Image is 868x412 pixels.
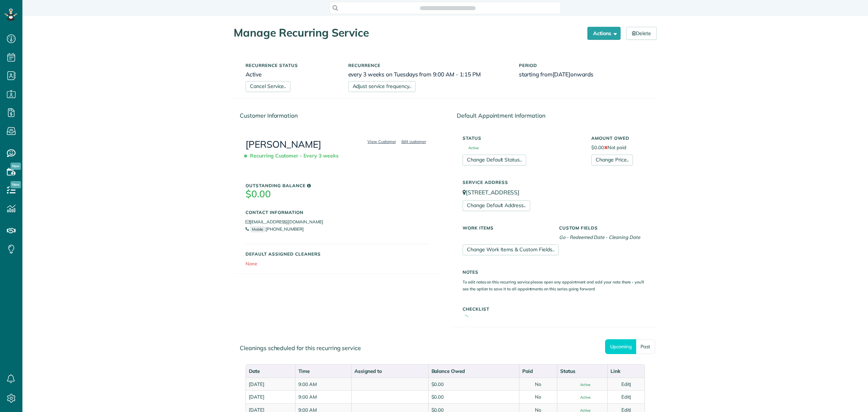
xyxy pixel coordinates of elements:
[234,338,656,358] div: Cleanings scheduled for this recurring service
[295,378,351,391] td: 9:00 AM
[431,367,516,375] div: Balance Owed
[463,188,645,197] p: [STREET_ADDRESS]
[560,367,604,375] div: Status
[463,244,559,255] a: Change Work Items & Custom Fields..
[246,252,428,256] h5: Default Assigned Cleaners
[522,367,554,375] div: Paid
[626,27,657,40] a: Delete
[559,226,645,230] h5: Custom Fields
[519,63,645,68] h5: Period
[10,163,21,170] span: New
[246,183,428,188] h5: Outstanding Balance
[463,146,478,150] span: Active
[591,155,633,165] a: Change Price..
[246,390,295,403] td: [DATE]
[586,132,650,165] div: $0.00 Not paid
[519,390,557,403] td: No
[559,234,640,240] em: Go - Redeemed Date - Cleaning Date
[607,390,644,403] td: |
[607,378,644,391] td: |
[591,136,645,140] h5: Amount Owed
[519,378,557,391] td: No
[295,390,351,403] td: 9:00 AM
[246,138,321,150] a: [PERSON_NAME]
[427,4,468,12] span: Search ZenMaid…
[610,367,642,375] div: Link
[249,367,292,375] div: Date
[553,71,571,78] span: [DATE]
[365,138,398,145] a: View Customer
[348,63,509,68] h5: Recurrence
[451,106,656,126] div: Default Appointment Information
[621,394,630,400] a: Edit
[463,200,530,211] a: Change Default Address..
[463,136,580,140] h5: Status
[246,210,428,215] h5: Contact Information
[463,270,645,274] h5: Notes
[463,226,548,230] h5: Work Items
[463,279,644,291] small: To edit notes on this recurring service please open any appointment and add your note there - you...
[463,307,645,311] h5: Checklist
[348,81,416,92] a: Adjust service frequency..
[246,378,295,391] td: [DATE]
[463,180,645,185] h5: Service Address
[298,367,348,375] div: Time
[587,27,621,40] button: Actions
[246,261,257,266] span: None
[428,390,519,403] td: $0.00
[246,63,337,68] h5: Recurrence status
[246,71,337,77] h6: Active
[574,383,590,387] span: Active
[246,218,428,226] li: [EMAIL_ADDRESS][DOMAIN_NAME]
[246,150,341,162] span: Recurring Customer - Every 3 weeks
[574,396,590,399] span: Active
[234,106,440,126] div: Customer Information
[399,138,429,145] a: Edit customer
[246,189,428,199] h3: $0.00
[428,378,519,391] td: $0.00
[10,181,21,188] span: New
[519,71,645,77] h6: starting from onwards
[234,27,582,39] h1: Manage Recurring Service
[636,339,655,354] a: Past
[250,226,265,232] small: Mobile
[463,155,526,165] a: Change Default Status..
[246,81,290,92] a: Cancel Service..
[621,381,630,387] a: Edit
[354,367,425,375] div: Assigned to
[348,71,509,77] h6: every 3 weeks on Tuesdays from 9:00 AM - 1:15 PM
[246,226,304,232] a: Mobile[PHONE_NUMBER]
[605,339,636,354] a: Upcoming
